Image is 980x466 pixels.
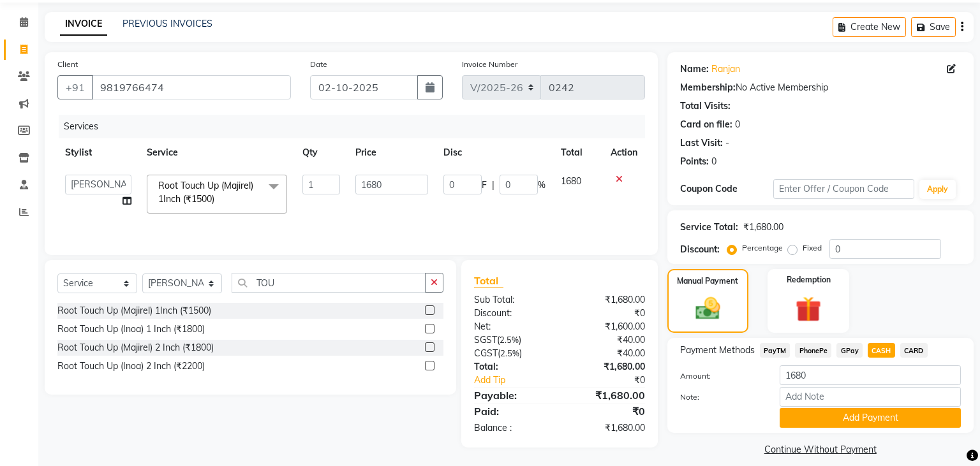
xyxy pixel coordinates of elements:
[680,118,732,131] div: Card on file:
[474,274,503,288] span: Total
[688,295,728,323] img: _cash.svg
[773,179,914,199] input: Enter Offer / Coupon Code
[742,242,783,254] label: Percentage
[560,404,655,419] div: ₹0
[780,387,961,407] input: Add Note
[57,304,211,317] div: Root Touch Up (Majirel) 1Inch (₹1500)
[158,180,253,205] span: Root Touch Up (Majirel) 1Inch (₹1500)
[464,307,560,320] div: Discount:
[57,59,78,70] label: Client
[795,343,831,358] span: PhonePe
[680,99,731,113] div: Total Visits:
[474,334,497,346] span: SGST
[711,155,716,168] div: 0
[560,307,655,320] div: ₹0
[560,360,655,374] div: ₹1,680.00
[833,17,906,37] button: Create New
[560,347,655,360] div: ₹40.00
[500,348,519,358] span: 2.5%
[500,335,519,345] span: 2.5%
[295,138,348,167] th: Qty
[139,138,295,167] th: Service
[603,138,645,167] th: Action
[214,193,220,205] a: x
[671,391,771,403] label: Note:
[743,221,783,234] div: ₹1,680.00
[919,180,956,199] button: Apply
[60,13,107,36] a: INVOICE
[59,115,655,138] div: Services
[462,59,517,70] label: Invoice Number
[680,155,709,168] div: Points:
[482,178,487,192] span: F
[348,138,436,167] th: Price
[780,365,961,385] input: Amount
[464,293,560,307] div: Sub Total:
[561,175,581,187] span: 1680
[538,178,546,192] span: %
[560,293,655,307] div: ₹1,680.00
[671,370,771,382] label: Amount:
[464,388,560,403] div: Payable:
[575,374,655,387] div: ₹0
[868,343,895,358] span: CASH
[780,408,961,428] button: Add Payment
[560,320,655,333] div: ₹1,600.00
[436,138,553,167] th: Disc
[310,59,327,70] label: Date
[57,75,93,99] button: +91
[232,273,426,293] input: Search or Scan
[122,18,212,29] a: PREVIOUS INVOICES
[492,178,494,192] span: |
[560,421,655,435] div: ₹1,680.00
[900,343,928,358] span: CARD
[680,243,720,256] div: Discount:
[92,75,291,99] input: Search by Name/Mobile/Email/Code
[787,293,829,325] img: _gift.svg
[803,242,822,254] label: Fixed
[787,274,831,286] label: Redemption
[836,343,863,358] span: GPay
[57,138,139,167] th: Stylist
[560,388,655,403] div: ₹1,680.00
[725,136,729,150] div: -
[911,17,956,37] button: Save
[680,136,723,150] div: Last Visit:
[57,341,214,354] div: Root Touch Up (Majirel) 2 Inch (₹1800)
[474,347,498,359] span: CGST
[57,323,205,336] div: Root Touch Up (Inoa) 1 Inch (₹1800)
[464,421,560,435] div: Balance :
[560,333,655,347] div: ₹40.00
[57,360,205,373] div: Root Touch Up (Inoa) 2 Inch (₹2200)
[680,344,755,357] span: Payment Methods
[760,343,791,358] span: PayTM
[735,118,740,131] div: 0
[464,347,560,360] div: ( )
[464,404,560,419] div: Paid:
[677,275,738,287] label: Manual Payment
[711,62,740,76] a: Ranjan
[680,62,709,76] div: Name:
[464,320,560,333] div: Net:
[680,81,736,94] div: Membership:
[680,81,961,94] div: No Active Membership
[670,443,971,456] a: Continue Without Payment
[464,333,560,347] div: ( )
[680,182,774,196] div: Coupon Code
[464,360,560,374] div: Total:
[464,374,575,387] a: Add Tip
[680,221,738,234] div: Service Total:
[553,138,602,167] th: Total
